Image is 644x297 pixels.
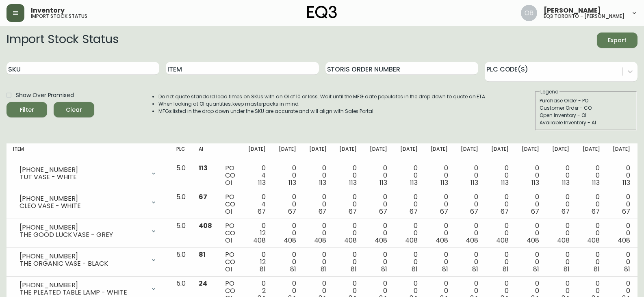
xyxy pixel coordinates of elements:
th: [DATE] [333,143,363,161]
td: 5.0 [170,248,192,277]
div: 0 0 [339,193,357,215]
span: [PERSON_NAME] [544,7,601,14]
div: 0 0 [552,251,570,273]
span: 113 [379,178,387,187]
span: 81 [564,264,570,274]
th: [DATE] [546,143,576,161]
div: THE GOOD LUCK VASE - GREY [20,231,145,238]
span: 408 [496,236,509,245]
li: When looking at OI quantities, keep masterpacks in mind. [158,100,487,108]
div: 0 0 [400,222,418,244]
span: 113 [349,178,357,187]
span: 67 [319,207,327,216]
span: 67 [562,207,570,216]
th: PLC [170,143,192,161]
div: 0 0 [309,222,327,244]
span: 81 [199,250,206,259]
div: 0 0 [431,251,448,273]
span: 113 [562,178,570,187]
span: 408 [375,236,387,245]
span: 408 [344,236,357,245]
td: 5.0 [170,219,192,248]
span: 408 [527,236,539,245]
div: 0 12 [248,222,266,244]
div: 0 0 [522,251,539,273]
div: THE ORGANIC VASE - BLACK [20,260,145,267]
div: [PHONE_NUMBER] [20,224,145,231]
div: 0 0 [522,222,539,244]
th: [DATE] [272,143,303,161]
span: 113 [471,178,478,187]
button: Filter [7,102,47,117]
div: 0 0 [339,165,357,186]
th: [DATE] [424,143,455,161]
div: 0 0 [400,251,418,273]
span: 408 [314,236,327,245]
th: [DATE] [242,143,272,161]
div: TUT VASE - WHITE [20,173,145,181]
span: 67 [501,207,509,216]
span: 24 [199,279,207,288]
div: 0 0 [552,193,570,215]
div: 0 0 [552,165,570,186]
div: 0 0 [613,193,630,215]
th: [DATE] [394,143,424,161]
div: [PHONE_NUMBER] [20,166,145,173]
button: Export [597,33,637,48]
span: 408 [466,236,478,245]
h2: Import Stock Status [7,33,118,48]
span: 67 [531,207,539,216]
span: 408 [405,236,418,245]
div: 0 0 [552,222,570,244]
span: 81 [260,264,266,274]
div: 0 0 [370,222,387,244]
span: OI [225,236,232,245]
span: 113 [622,178,630,187]
div: 0 0 [461,193,478,215]
div: 0 0 [279,165,296,186]
div: 0 0 [279,222,296,244]
div: 0 0 [461,222,478,244]
span: 67 [199,192,207,202]
td: 5.0 [170,190,192,219]
div: 0 0 [339,222,357,244]
span: 67 [379,207,387,216]
span: 113 [440,178,448,187]
div: Filter [20,105,34,115]
div: [PHONE_NUMBER]TUT VASE - WHITE [13,165,163,182]
span: 113 [258,178,266,187]
div: [PHONE_NUMBER]THE ORGANIC VASE - BLACK [13,251,163,269]
span: 113 [410,178,418,187]
h5: import stock status [31,14,87,19]
span: 81 [351,264,357,274]
th: [DATE] [454,143,485,161]
div: [PHONE_NUMBER] [20,195,145,202]
div: CLEO VASE - WHITE [20,202,145,210]
div: Customer Order - CO [540,104,632,112]
div: PO CO [225,251,235,273]
div: Available Inventory - AI [540,119,632,126]
div: THE PLEATED TABLE LAMP - WHITE [20,289,145,296]
span: 67 [440,207,448,216]
span: 113 [199,163,208,173]
legend: Legend [540,88,559,95]
div: Open Inventory - OI [540,112,632,119]
span: OI [225,264,232,274]
span: 67 [288,207,296,216]
div: 0 0 [400,193,418,215]
div: 0 4 [248,193,266,215]
th: [DATE] [485,143,515,161]
li: Do not quote standard lead times on SKUs with an OI of 10 or less. Wait until the MFG date popula... [158,93,487,100]
div: 0 0 [309,165,327,186]
div: 0 0 [309,193,327,215]
div: 0 0 [613,165,630,186]
div: 0 0 [491,222,509,244]
span: 67 [410,207,418,216]
div: 0 0 [370,165,387,186]
th: [DATE] [606,143,637,161]
span: 408 [618,236,630,245]
div: [PHONE_NUMBER] [20,282,145,289]
span: 81 [594,264,600,274]
div: 0 0 [491,193,509,215]
span: 81 [533,264,539,274]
